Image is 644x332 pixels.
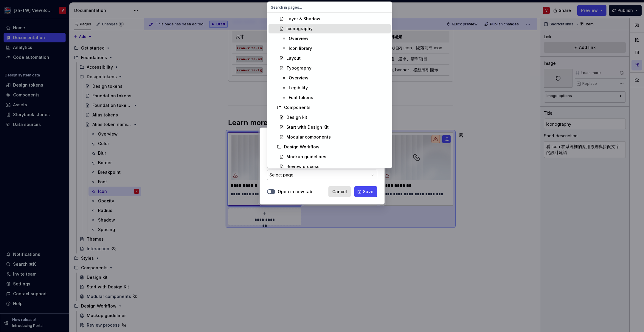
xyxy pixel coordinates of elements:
[267,2,392,13] input: Search in pages...
[286,16,320,22] div: Layer & Shadow
[289,75,308,81] div: Overview
[286,164,319,170] div: Review process
[289,45,312,51] div: Icon library
[286,65,311,71] div: Typography
[289,36,308,41] div: Overview
[286,55,301,61] div: Layout
[286,26,313,32] div: Iconography
[286,124,329,130] div: Start with Design Kit
[267,13,392,168] div: Search in pages...
[284,104,311,110] div: Components
[289,85,308,91] div: Legibility
[286,114,307,120] div: Design kit
[289,95,313,101] div: Font tokens
[286,134,331,140] div: Modular components
[286,154,326,160] div: Mockup guidelines
[284,144,319,150] div: Design Workflow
